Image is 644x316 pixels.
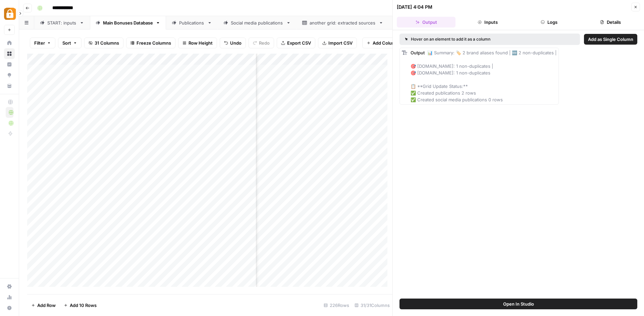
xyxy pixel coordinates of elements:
button: Freeze Columns [126,38,175,48]
button: Output [397,17,455,28]
a: Insights [4,59,15,70]
button: Inputs [458,17,517,28]
a: Publications [166,16,218,30]
a: Browse [4,48,15,59]
a: Settings [4,281,15,292]
a: Home [4,38,15,48]
button: Add Row [27,300,60,311]
span: Freeze Columns [137,40,171,46]
a: Main Bonuses Database [90,16,166,30]
a: Your Data [4,81,15,91]
button: Logs [520,17,579,28]
div: 31/31 Columns [352,300,392,311]
span: Export CSV [287,40,311,46]
span: 📊 Summary: 🏷️ 2 brand aliases found | 🆕 2 non-duplicates | 🎯 [DOMAIN_NAME]: 1 non-duplicates | 🎯 ... [411,50,556,102]
button: Export CSV [277,38,315,48]
span: Add 10 Rows [70,302,97,309]
span: Row Height [189,40,213,46]
button: Workspace: Adzz [4,5,15,22]
span: Undo [230,40,241,46]
a: Social media publications [218,16,297,30]
button: Undo [220,38,246,48]
img: Adzz Logo [4,8,16,20]
button: Filter [30,38,55,48]
span: Add as Single Column [588,36,633,43]
span: Filter [34,40,45,46]
button: Import CSV [318,38,357,48]
a: START: inputs [34,16,90,30]
div: Social media publications [231,19,283,26]
span: Add Column [373,40,398,46]
button: Add Column [362,38,403,48]
div: Publications [179,19,205,26]
span: Import CSV [328,40,353,46]
div: Hover on an element to add it as a column [405,36,533,42]
span: Open In Studio [503,301,534,307]
div: 226 Rows [321,300,352,311]
a: Opportunities [4,70,15,81]
button: Sort [58,38,82,48]
button: Help + Support [4,303,15,313]
button: Redo [249,38,274,48]
a: another grid: extracted sources [297,16,389,30]
button: Add as Single Column [584,34,637,45]
button: Add 10 Rows [60,300,101,311]
button: Open In Studio [399,299,637,309]
span: Redo [259,40,270,46]
div: Main Bonuses Database [103,19,153,26]
button: Details [581,17,640,28]
a: Usage [4,292,15,303]
span: Add Row [37,302,56,309]
div: START: inputs [47,19,77,26]
button: Row Height [178,38,217,48]
button: 31 Columns [84,38,123,48]
div: [DATE] 4:04 PM [397,4,432,10]
span: Sort [62,40,71,46]
span: Output [411,50,425,55]
div: another grid: extracted sources [310,19,376,26]
span: 31 Columns [95,40,119,46]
